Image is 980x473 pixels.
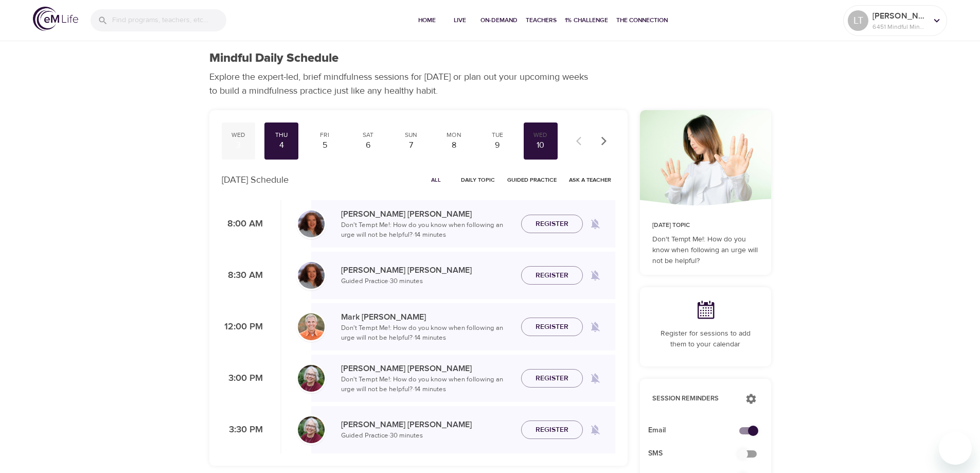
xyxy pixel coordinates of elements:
[424,175,449,185] span: All
[616,15,668,26] span: The Connection
[536,424,568,436] span: Register
[112,9,226,31] input: Find programs, teachers, etc...
[298,365,325,392] img: Bernice_Moore_min.jpg
[503,172,561,188] button: Guided Practice
[848,10,868,31] div: LT
[209,70,595,98] p: Explore the expert-led, brief mindfulness sessions for [DATE] or plan out your upcoming weeks to ...
[269,131,294,139] div: Thu
[222,372,263,386] p: 3:00 PM
[341,375,513,395] p: Don't Tempt Me!: How do you know when following an urge will not be helpful? · 14 minutes
[312,131,337,139] div: Fri
[298,313,325,340] img: Mark_Pirtle-min.jpg
[355,131,381,139] div: Sat
[648,425,746,436] span: Email
[528,139,554,151] div: 10
[398,139,424,151] div: 7
[480,15,518,26] span: On-Demand
[415,15,439,26] span: Home
[536,269,568,282] span: Register
[485,139,510,151] div: 9
[441,131,467,139] div: Mon
[209,51,338,66] h1: Mindful Daily Schedule
[222,217,263,231] p: 8:00 AM
[441,139,467,151] div: 8
[536,372,568,385] span: Register
[226,131,252,139] div: Wed
[269,139,294,151] div: 4
[583,314,608,339] span: Remind me when a class goes live every Thursday at 12:00 PM
[341,418,513,431] p: [PERSON_NAME] [PERSON_NAME]
[569,175,611,185] span: Ask a Teacher
[312,139,337,151] div: 5
[461,175,495,185] span: Daily Topic
[583,212,608,236] span: Remind me when a class goes live every Thursday at 8:00 AM
[420,172,453,188] button: All
[341,220,513,240] p: Don't Tempt Me!: How do you know when following an urge will not be helpful? · 14 minutes
[298,416,325,443] img: Bernice_Moore_min.jpg
[521,215,583,234] button: Register
[341,208,513,220] p: [PERSON_NAME] [PERSON_NAME]
[536,218,568,231] span: Register
[298,262,325,289] img: Cindy2%20031422%20blue%20filter%20hi-res.jpg
[341,362,513,375] p: [PERSON_NAME] [PERSON_NAME]
[341,431,513,441] p: Guided Practice · 30 minutes
[583,417,608,442] span: Remind me when a class goes live every Thursday at 3:30 PM
[521,369,583,388] button: Register
[341,276,513,287] p: Guided Practice · 30 minutes
[226,139,252,151] div: 3
[355,139,381,151] div: 6
[648,448,746,459] span: SMS
[528,131,554,139] div: Wed
[507,175,557,185] span: Guided Practice
[521,421,583,440] button: Register
[222,320,263,334] p: 12:00 PM
[341,264,513,276] p: [PERSON_NAME] [PERSON_NAME]
[222,173,289,187] p: [DATE] Schedule
[536,321,568,334] span: Register
[457,172,499,188] button: Daily Topic
[222,269,263,283] p: 8:30 AM
[222,423,263,437] p: 3:30 PM
[398,131,424,139] div: Sun
[341,311,513,323] p: Mark [PERSON_NAME]
[298,211,325,237] img: Cindy2%20031422%20blue%20filter%20hi-res.jpg
[652,394,735,404] p: Session Reminders
[565,15,608,26] span: 1% Challenge
[652,221,759,230] p: [DATE] Topic
[872,22,927,31] p: 6451 Mindful Minutes
[485,131,510,139] div: Tue
[341,323,513,343] p: Don't Tempt Me!: How do you know when following an urge will not be helpful? · 14 minutes
[652,234,759,267] p: Don't Tempt Me!: How do you know when following an urge will not be helpful?
[583,263,608,288] span: Remind me when a class goes live every Thursday at 8:30 AM
[565,172,615,188] button: Ask a Teacher
[521,318,583,337] button: Register
[448,15,472,26] span: Live
[526,15,557,26] span: Teachers
[872,10,927,22] p: [PERSON_NAME]
[521,266,583,285] button: Register
[652,328,759,350] p: Register for sessions to add them to your calendar
[33,7,78,31] img: logo
[939,432,972,465] iframe: Button to launch messaging window
[583,366,608,391] span: Remind me when a class goes live every Thursday at 3:00 PM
